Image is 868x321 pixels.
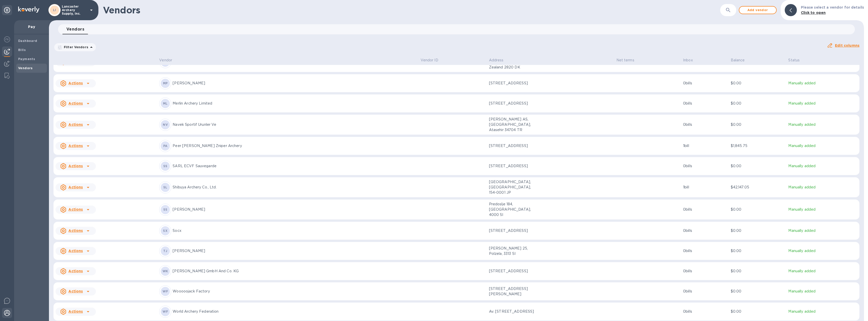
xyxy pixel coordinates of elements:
b: Vendors [18,66,33,70]
p: [STREET_ADDRESS] [489,143,539,149]
button: Add vendor [739,6,777,14]
p: $1,845.75 [731,143,784,149]
p: 0 bills [683,268,727,274]
img: Logo [18,7,39,13]
b: LI [53,8,56,12]
p: Wooooojack Factory [173,289,416,294]
p: [PERSON_NAME] [173,207,416,212]
b: Bills [18,48,26,52]
span: Vendor ID [421,58,445,63]
p: [STREET_ADDRESS] [489,81,539,86]
p: Net terms [616,58,634,63]
p: 1 bill [683,185,727,190]
b: PA [163,144,168,148]
p: SARL ECVF Sauvegarde [173,163,416,169]
u: Actions [68,81,83,85]
p: $0.00 [731,289,784,294]
p: Peer [PERSON_NAME] Zniper Archery [173,143,416,149]
p: Manually added [788,163,857,169]
p: [STREET_ADDRESS] [489,228,539,233]
b: SX [163,229,168,233]
p: Socx [173,228,416,233]
u: Actions [68,249,83,253]
u: Edit columns [835,43,859,47]
p: [STREET_ADDRESS] [489,163,539,169]
span: Add vendor [743,7,772,13]
p: 0 bills [683,122,727,127]
span: Status [788,58,800,63]
p: Address [489,58,504,63]
span: Vendors [66,26,84,33]
p: $0.00 [731,268,784,274]
p: [PERSON_NAME] [173,248,416,254]
p: Balance [731,58,745,63]
p: Manually added [788,268,857,274]
p: [STREET_ADDRESS] [489,101,539,106]
b: SS [163,208,168,211]
p: Manually added [788,207,857,212]
span: Vendor [159,58,179,63]
u: Actions [68,144,83,148]
p: Av. [STREET_ADDRESS] [489,309,539,314]
p: Manually added [788,185,857,190]
p: Manually added [788,248,857,254]
p: [STREET_ADDRESS][PERSON_NAME] [489,286,539,297]
p: Manually added [788,228,857,233]
b: TJ [163,249,167,253]
p: 0 bills [683,101,727,106]
p: Vendor ID [421,58,438,63]
p: Manually added [788,309,857,314]
p: $0.00 [731,122,784,127]
p: [STREET_ADDRESS] [489,268,539,274]
b: WF [162,310,168,313]
p: 0 bills [683,309,727,314]
b: Please select a vendor for details [801,5,864,9]
u: Actions [68,289,83,293]
p: 0 bills [683,81,727,86]
p: Manually added [788,122,857,127]
p: [GEOGRAPHIC_DATA], [GEOGRAPHIC_DATA], 154-0001 JP [489,179,539,195]
u: Actions [68,101,83,105]
p: $0.00 [731,207,784,212]
b: MP [163,81,168,85]
u: Actions [68,229,83,233]
b: NV [163,123,168,127]
u: Actions [68,207,83,211]
p: Vendor [159,58,172,63]
b: Payments [18,57,35,61]
b: SS [163,164,168,168]
p: Inbox [683,58,693,63]
p: Manually added [788,101,857,106]
u: Actions [68,122,83,127]
span: Balance [731,58,751,63]
b: Dashboard [18,39,37,43]
p: $0.00 [731,309,784,314]
p: Merlin Archery Limited [173,101,416,106]
p: $0.00 [731,163,784,169]
u: Actions [68,164,83,168]
p: $0.00 [731,228,784,233]
p: Shibuya Archery Co., Ltd. [173,185,416,190]
p: World Archery Federation [173,309,416,314]
p: Navek Sportif Urunler Ve [173,122,416,127]
p: Lancaster Archery Supply, Inc. [62,5,87,15]
div: Unpin categories [2,5,12,15]
p: $0.00 [731,248,784,254]
b: WF [162,289,168,293]
p: 1 bill [683,143,727,149]
p: Predoslje 184, [GEOGRAPHIC_DATA], 4000 SI [489,202,539,217]
b: Click to open [801,11,826,15]
p: Pay [18,24,45,29]
p: Filter Vendors [62,45,88,49]
b: WK [162,269,168,273]
b: ML [163,102,168,105]
p: 0 bills [683,289,727,294]
span: Inbox [683,58,699,63]
u: Actions [68,309,83,313]
p: 0 bills [683,228,727,233]
p: Manually added [788,81,857,86]
b: SL [163,185,168,189]
p: $42,147.05 [731,185,784,190]
p: [PERSON_NAME] GmbH And Co. KG [173,268,416,274]
p: 0 bills [683,248,727,254]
